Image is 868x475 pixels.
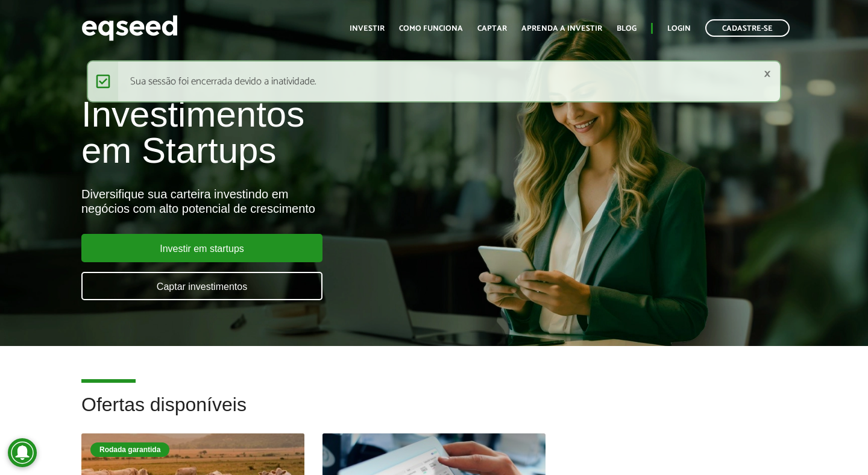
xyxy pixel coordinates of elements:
a: × [764,68,771,80]
a: Captar [477,25,507,33]
h2: Ofertas disponíveis [81,394,787,433]
a: Login [667,25,691,33]
a: Blog [617,25,637,33]
a: Como funciona [399,25,463,33]
a: Investir em startups [81,234,322,262]
div: Sua sessão foi encerrada devido a inatividade. [87,60,781,102]
a: Captar investimentos [81,272,322,300]
a: Investir [350,25,385,33]
h1: Investimentos em Startups [81,96,497,169]
div: Rodada garantida [90,442,169,457]
a: Aprenda a investir [521,25,602,33]
div: Diversifique sua carteira investindo em negócios com alto potencial de crescimento [81,187,497,216]
img: EqSeed [81,12,178,44]
a: Cadastre-se [705,19,790,37]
